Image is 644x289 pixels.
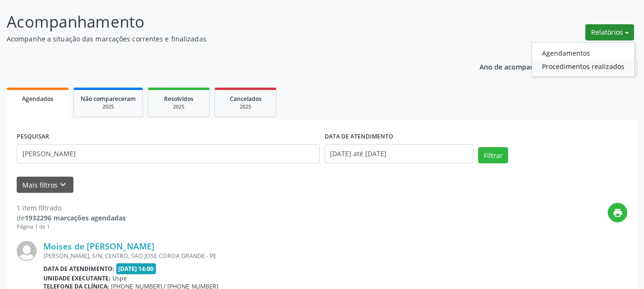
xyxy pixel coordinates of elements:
[17,223,126,231] div: Página 1 de 1
[17,144,320,163] input: Nome, código do beneficiário ou CPF
[43,241,154,251] a: Moises de [PERSON_NAME]
[164,95,194,103] span: Resolvidos
[7,34,448,44] p: Acompanhe a situação das marcações correntes e finalizadas
[81,103,136,110] div: 2025
[17,241,37,261] img: img
[81,95,136,103] span: Não compareceram
[116,263,156,274] span: [DATE] 14:00
[613,208,623,218] i: print
[43,274,111,282] b: Unidade executante:
[43,252,484,260] div: [PERSON_NAME], S/N, CENTRO, SAO JOSE COROA GRANDE - PE
[585,24,634,40] button: Relatórios
[43,265,114,273] b: Data de atendimento:
[17,213,126,223] div: de
[222,103,269,110] div: 2025
[608,203,627,222] button: print
[25,213,126,222] strong: 1932296 marcações agendadas
[325,130,393,144] label: DATA DE ATENDIMENTO
[325,144,474,163] input: Selecione um intervalo
[7,10,448,34] p: Acompanhamento
[58,179,68,190] i: keyboard_arrow_down
[17,177,73,193] button: Mais filtroskeyboard_arrow_down
[17,130,49,144] label: PESQUISAR
[532,46,634,60] a: Agendamentos
[155,103,203,110] div: 2025
[112,274,127,282] span: Uspe
[532,60,634,73] a: Procedimentos realizados
[17,203,126,213] div: 1 item filtrado
[480,60,564,72] p: Ano de acompanhamento
[532,42,635,77] ul: Relatórios
[478,147,508,163] button: Filtrar
[230,95,262,103] span: Cancelados
[22,95,53,103] span: Agendados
